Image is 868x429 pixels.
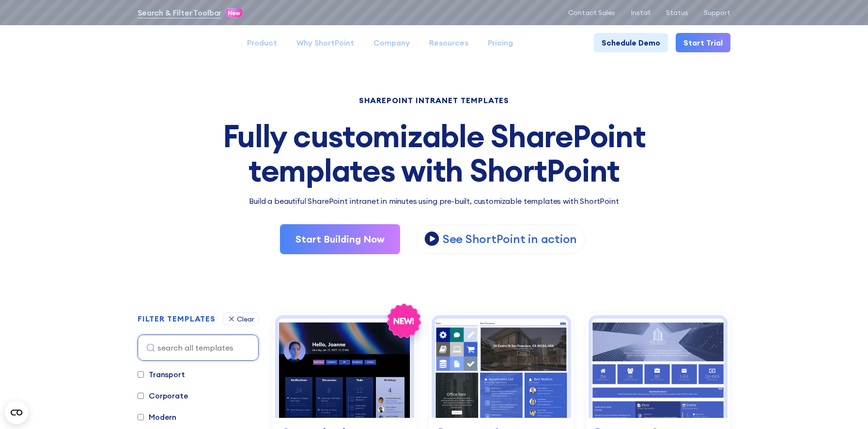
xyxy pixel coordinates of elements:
div: Fully customizable SharePoint templates with ShortPoint [138,119,730,187]
div: Company [373,37,410,48]
input: Corporate [138,393,144,399]
h2: FILTER TEMPLATES [138,315,216,323]
div: Why ShortPoint [296,37,354,48]
input: search all templates [138,335,259,361]
p: See ShortPoint in action [443,231,577,246]
label: Corporate [138,390,188,401]
div: Pricing [488,37,513,48]
a: Schedule Demo [594,33,668,52]
img: Documents 2 [592,319,724,418]
iframe: Chat Widget [820,383,868,429]
div: Resources [429,37,468,48]
img: Documents 1 [435,319,567,418]
div: Product [247,37,277,48]
a: Home [138,34,228,51]
p: Build a beautiful SharePoint intranet in minutes using pre-built, customizable templates with Sho... [138,195,730,207]
input: Transport [138,371,144,378]
a: Status [666,9,688,16]
a: Support [704,9,730,16]
a: Contact Sales [568,9,615,16]
a: Start Trial [676,33,730,52]
img: Communication [279,319,411,418]
a: Search & Filter Toolbar [138,7,221,18]
label: Transport [138,368,185,380]
a: Product [237,33,287,52]
button: Open CMP widget [5,401,28,424]
a: Start Building Now [280,224,400,254]
a: Company [364,33,419,52]
a: Resources [419,33,478,52]
input: Modern [138,414,144,420]
h1: SHAREPOINT INTRANET TEMPLATES [138,97,730,104]
label: Modern [138,411,176,423]
div: Clear [237,316,254,322]
a: open lightbox [416,225,585,254]
a: Pricing [478,33,523,52]
a: Why ShortPoint [287,33,364,52]
a: Install [631,9,651,16]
